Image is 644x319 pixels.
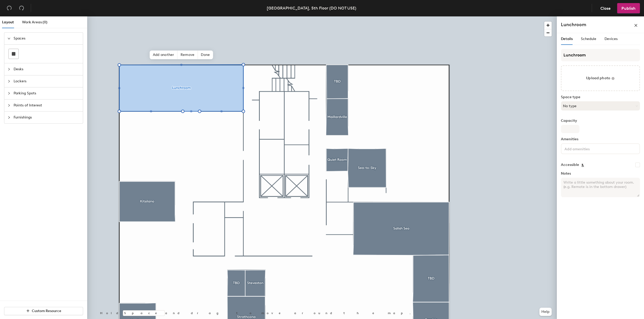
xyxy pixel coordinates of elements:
span: Schedule [581,37,596,41]
span: Custom Resource [32,309,61,313]
button: No type [561,101,640,111]
label: Capacity [561,119,640,123]
span: Publish [621,6,636,11]
button: Close [596,3,615,13]
span: Layout [2,20,14,24]
span: expanded [7,37,11,40]
span: collapsed [7,104,11,107]
label: Accessible [561,163,579,167]
span: Points of Interest [14,99,80,111]
span: undo [7,5,12,11]
span: Lockers [14,75,80,87]
span: Spaces [14,33,80,44]
span: Parking Spots [14,87,80,99]
span: collapsed [7,68,11,71]
span: collapsed [7,116,11,119]
span: Done [198,51,213,59]
span: Work Areas (0) [22,20,47,24]
button: Upload photo [561,65,640,91]
span: Devices [605,37,618,41]
input: Add amenities [563,145,610,152]
button: Publish [617,3,640,13]
span: collapsed [7,80,11,83]
span: Furnishings [14,112,80,123]
span: close [634,24,638,27]
label: Space type [561,95,640,99]
span: Close [600,6,611,11]
h4: Lunchroom [561,21,586,28]
label: Notes [561,172,640,176]
button: Help [539,308,552,316]
span: Add another [150,51,177,59]
span: Desks [14,63,80,75]
button: Undo (⌘ + Z) [4,3,14,13]
label: Amenities [561,137,640,141]
button: Custom Resource [4,307,83,315]
button: Redo (⌘ + ⇧ + Z) [16,3,27,13]
div: [GEOGRAPHIC_DATA], 5th Floor (DO NOT USE) [267,5,356,11]
span: collapsed [7,92,11,95]
span: Details [561,37,573,41]
span: Remove [177,51,198,59]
